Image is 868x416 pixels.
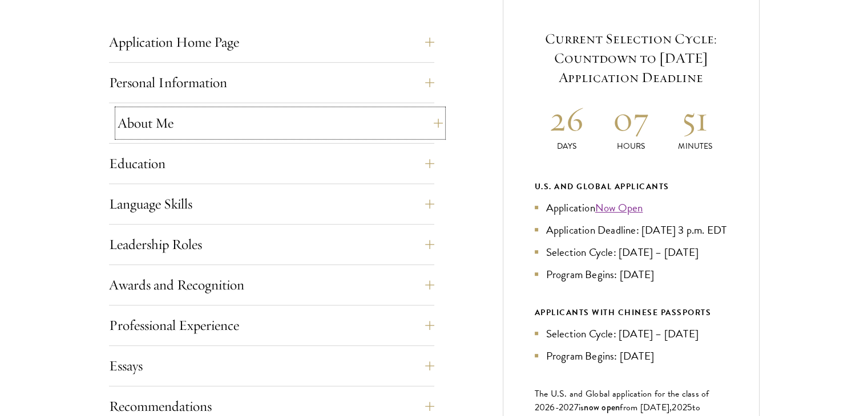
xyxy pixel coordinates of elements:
[535,97,599,140] h2: 26
[595,199,643,216] a: Now Open
[109,28,434,56] button: Application Home Page
[579,401,584,414] span: is
[535,348,728,364] li: Program Begins: [DATE]
[109,190,434,218] button: Language Skills
[535,266,728,283] li: Program Begins: [DATE]
[109,150,434,177] button: Education
[555,401,574,414] span: -202
[663,140,728,152] p: Minutes
[574,401,579,414] span: 7
[535,305,728,320] div: APPLICANTS WITH CHINESE PASSPORTS
[663,97,728,140] h2: 51
[535,222,728,238] li: Application Deadline: [DATE] 3 p.m. EDT
[109,352,434,380] button: Essays
[599,97,663,140] h2: 07
[109,231,434,258] button: Leadership Roles
[550,401,555,414] span: 6
[118,109,443,137] button: About Me
[109,271,434,299] button: Awards and Recognition
[535,325,728,342] li: Selection Cycle: [DATE] – [DATE]
[584,401,620,414] span: now open
[109,312,434,339] button: Professional Experience
[599,140,663,152] p: Hours
[535,387,709,414] span: The U.S. and Global application for the class of 202
[535,199,728,216] li: Application
[535,29,728,87] h5: Current Selection Cycle: Countdown to [DATE] Application Deadline
[535,244,728,260] li: Selection Cycle: [DATE] – [DATE]
[535,180,728,194] div: U.S. and Global Applicants
[535,140,599,152] p: Days
[687,401,692,414] span: 5
[672,401,687,414] span: 202
[620,401,672,414] span: from [DATE],
[109,69,434,96] button: Personal Information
